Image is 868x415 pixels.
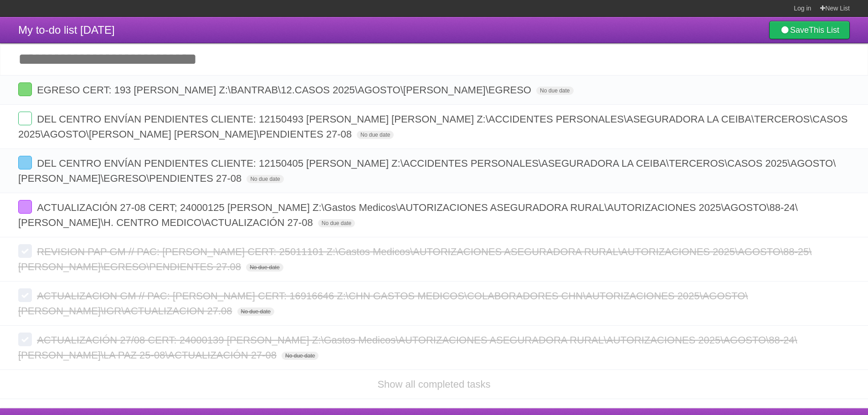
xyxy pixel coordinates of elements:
[18,333,32,346] label: Done
[536,87,573,95] span: No due date
[237,307,274,316] span: No due date
[18,334,797,361] span: ACTUALIZACIÓN 27/08 CERT: 24000139 [PERSON_NAME] Z:\Gastos Medicos\AUTORIZACIONES ASEGURADORA RUR...
[18,200,32,214] label: Done
[282,352,318,360] span: No due date
[18,290,748,317] span: ACTUALIZACION GM // PAC: [PERSON_NAME] CERT: 16916646 Z:\CHN GASTOS MEDICOS\COLABORADORES CHN\AUT...
[769,21,850,39] a: SaveThis List
[18,112,32,125] label: Done
[809,26,839,35] b: This List
[18,288,32,302] label: Done
[377,379,490,390] a: Show all completed tasks
[18,244,32,258] label: Done
[247,175,283,183] span: No due date
[357,131,394,139] span: No due date
[318,219,355,227] span: No due date
[18,158,836,184] span: DEL CENTRO ENVÍAN PENDIENTES CLIENTE: 12150405 [PERSON_NAME] Z:\ACCIDENTES PERSONALES\ASEGURADORA...
[37,84,534,96] span: EGRESO CERT: 193 [PERSON_NAME] Z:\BANTRAB\12.CASOS 2025\AGOSTO\[PERSON_NAME]\EGRESO
[18,156,32,169] label: Done
[18,246,812,272] span: REVISION PAP GM // PAC: [PERSON_NAME] CERT: 25011101 Z:\Gastos Medicos\AUTORIZACIONES ASEGURADORA...
[18,113,847,140] span: DEL CENTRO ENVÍAN PENDIENTES CLIENTE: 12150493 [PERSON_NAME] [PERSON_NAME] Z:\ACCIDENTES PERSONAL...
[18,82,32,96] label: Done
[18,24,115,36] span: My to-do list [DATE]
[18,202,798,228] span: ACTUALIZACIÓN 27-08 CERT; 24000125 [PERSON_NAME] Z:\Gastos Medicos\AUTORIZACIONES ASEGURADORA RUR...
[246,263,283,272] span: No due date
